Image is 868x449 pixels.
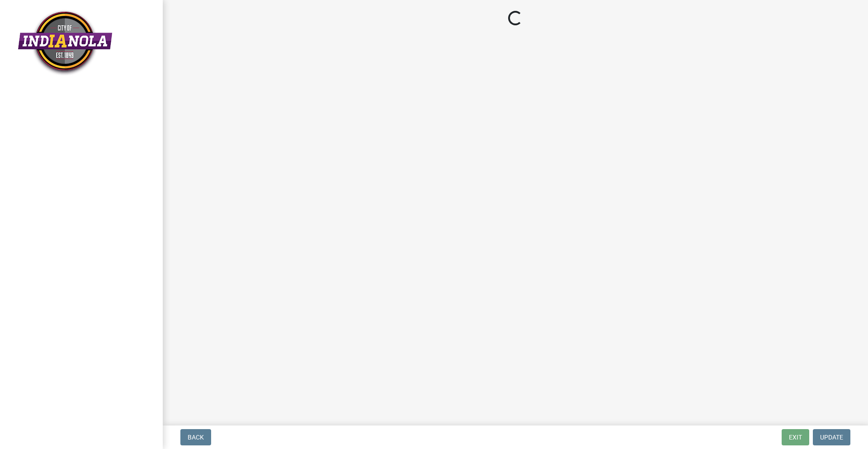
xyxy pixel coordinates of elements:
img: City of Indianola, Iowa [18,9,112,76]
button: Exit [782,429,809,445]
button: Update [813,429,850,445]
span: Update [820,434,843,441]
span: Back [188,434,204,441]
button: Back [180,429,211,445]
